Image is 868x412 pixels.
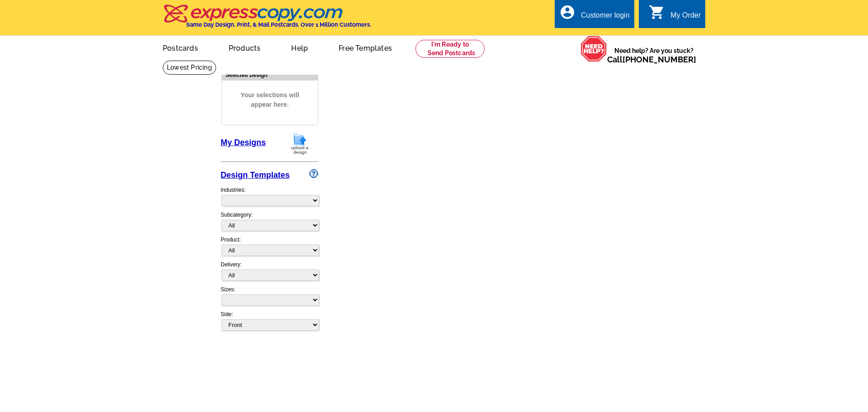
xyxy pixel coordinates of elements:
div: Selected Design [222,71,318,79]
a: Products [214,37,275,58]
a: account_circle Customer login [559,10,630,21]
div: Side: [221,310,318,331]
a: shopping_cart My Order [649,10,701,21]
a: [PHONE_NUMBER] [623,55,696,64]
span: Need help? Are you stuck? [607,46,701,64]
a: Postcards [148,37,212,58]
a: Same Day Design, Print, & Mail Postcards. Over 1 Million Customers. [163,11,371,28]
i: shopping_cart [649,4,665,20]
div: Industries: [221,181,318,211]
div: Sizes: [221,285,318,310]
div: Customer login [581,11,630,24]
div: My Order [670,11,701,24]
img: design-wizard-help-icon.png [309,169,318,178]
a: Design Templates [221,170,290,180]
img: help [580,36,607,62]
a: My Designs [221,138,266,147]
span: Call [607,55,696,64]
i: account_circle [559,4,576,20]
div: Subcategory: [221,211,318,236]
h4: Same Day Design, Print, & Mail Postcards. Over 1 Million Customers. [186,21,371,28]
img: upload-design [288,132,311,155]
a: Free Templates [324,37,406,58]
div: Delivery: [221,260,318,285]
div: Product: [221,236,318,260]
span: Your selections will appear here. [229,81,311,118]
a: Help [277,37,322,58]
